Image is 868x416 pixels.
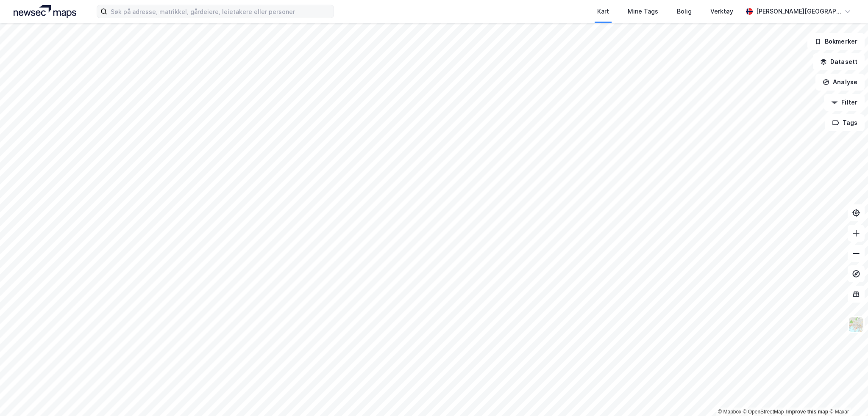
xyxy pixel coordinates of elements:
[825,114,865,131] button: Tags
[710,6,733,17] div: Verktøy
[677,6,692,17] div: Bolig
[14,5,76,18] img: logo.a4113a55bc3d86da70a041830d287a7e.svg
[826,375,868,416] iframe: Chat Widget
[824,94,865,111] button: Filter
[807,33,865,50] button: Bokmerker
[848,317,864,333] img: Z
[756,6,841,17] div: [PERSON_NAME][GEOGRAPHIC_DATA]
[107,5,334,18] input: Søk på adresse, matrikkel, gårdeiere, leietakere eller personer
[826,375,868,416] div: Kontrollprogram for chat
[718,409,741,415] a: Mapbox
[813,53,865,70] button: Datasett
[743,409,784,415] a: OpenStreetMap
[786,409,828,415] a: Improve this map
[628,6,658,17] div: Mine Tags
[597,6,609,17] div: Kart
[815,74,865,91] button: Analyse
